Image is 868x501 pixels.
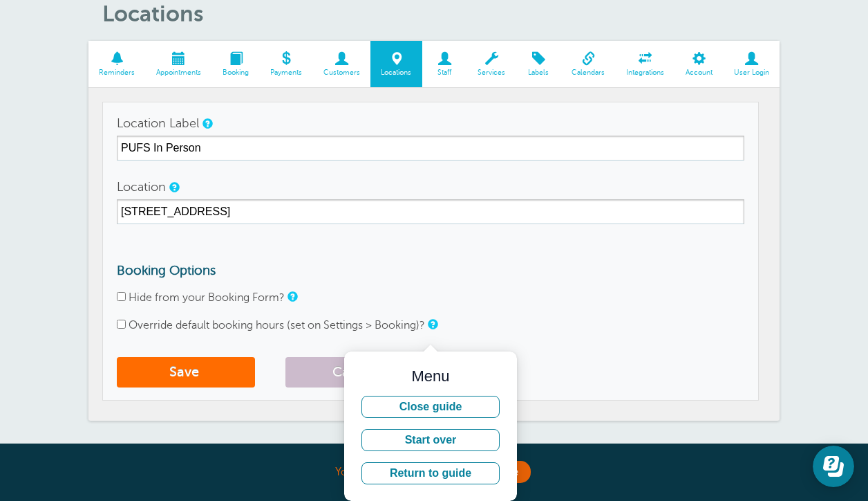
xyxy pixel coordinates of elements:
a: Customers [312,41,370,87]
a: You can override your default open/close hours here. If you choose not to, your default open/clos... [428,320,436,329]
iframe: Resource center [813,446,854,487]
a: Integrations [616,41,675,87]
a: User Login [723,41,780,87]
span: Staff [429,69,460,77]
h1: Locations [102,1,780,27]
a: Services [467,41,516,87]
span: Labels [523,69,554,77]
a: Appointments [146,41,212,87]
span: Account [681,69,716,77]
iframe: tooltip [344,352,517,501]
label: Location Label [117,117,199,129]
p: Want a ? [88,441,780,457]
a: Reminders [88,41,146,87]
button: Save [117,357,255,388]
span: Customers [319,69,364,77]
a: Calendars [561,41,616,87]
a: Booking [212,41,260,87]
div: Your trial ends in . [88,457,780,487]
a: Account [674,41,723,87]
span: Appointments [153,69,205,77]
a: Check the box to hide this location from customers using your booking form. [287,292,296,301]
a: The location label is not visible to your customer. You will use it to select a location in the a... [202,119,211,128]
span: User Login [730,69,773,77]
span: Integrations [623,69,668,77]
span: Payments [266,69,305,77]
label: Override default booking hours (set on Settings > Booking)? [129,319,425,331]
span: Services [474,69,509,77]
span: Locations [377,69,415,77]
a: Staff [422,41,467,87]
label: Location [117,181,166,193]
span: Calendars [568,69,609,77]
a: Labels [516,41,561,87]
span: Booking [219,69,253,77]
label: Hide from your Booking Form? [129,291,285,304]
a: The location details will be added to your customer's reminder message if you add the Location ta... [169,183,178,192]
a: Payments [259,41,312,87]
button: Cancel [285,357,424,388]
h3: Booking Options [117,263,744,278]
span: Reminders [95,69,139,77]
